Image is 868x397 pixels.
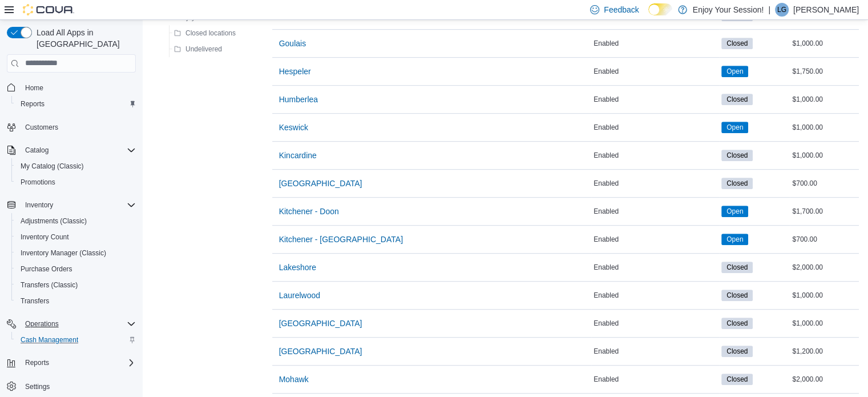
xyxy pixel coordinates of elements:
[16,246,111,260] a: Inventory Manager (Classic)
[274,200,344,223] button: Kitchener - Doon
[721,290,753,301] span: Closed
[591,316,719,330] div: Enabled
[16,333,136,347] span: Cash Management
[16,262,136,276] span: Purchase Orders
[2,197,140,213] button: Inventory
[21,379,136,393] span: Settings
[790,121,859,134] div: $1,000.00
[21,216,87,226] span: Adjustments (Classic)
[274,32,310,55] button: Goulais
[21,81,48,95] a: Home
[274,172,367,195] button: [GEOGRAPHIC_DATA]
[279,206,339,217] span: Kitchener - Doon
[16,294,54,308] a: Transfers
[2,355,140,371] button: Reports
[721,262,753,273] span: Closed
[25,83,43,93] span: Home
[21,335,78,344] span: Cash Management
[591,65,719,78] div: Enabled
[790,372,859,386] div: $2,000.00
[16,262,77,276] a: Purchase Orders
[790,260,859,274] div: $2,000.00
[721,234,748,245] span: Open
[21,356,54,370] button: Reports
[16,175,136,189] span: Promotions
[790,93,859,106] div: $1,000.00
[777,3,786,17] span: LG
[726,38,748,49] span: Closed
[721,94,753,105] span: Closed
[279,94,318,105] span: Humberlea
[721,122,748,133] span: Open
[185,29,236,38] span: Closed locations
[274,228,407,251] button: Kitchener - [GEOGRAPHIC_DATA]
[274,284,325,307] button: Laurelwood
[279,122,308,133] span: Keswick
[721,206,748,217] span: Open
[21,296,49,306] span: Transfers
[21,356,136,370] span: Reports
[726,94,748,105] span: Closed
[16,278,82,292] a: Transfers (Classic)
[2,119,140,135] button: Customers
[21,162,84,171] span: My Catalog (Classic)
[16,294,136,308] span: Transfers
[16,159,136,173] span: My Catalog (Classic)
[21,317,63,331] button: Operations
[790,232,859,246] div: $700.00
[274,368,313,391] button: Mohawk
[726,290,748,300] span: Closed
[25,123,58,132] span: Customers
[25,319,59,328] span: Operations
[591,149,719,162] div: Enabled
[16,230,136,244] span: Inventory Count
[11,96,140,112] button: Reports
[11,277,140,293] button: Transfers (Classic)
[25,358,49,367] span: Reports
[11,213,140,229] button: Adjustments (Classic)
[21,198,136,212] span: Inventory
[726,122,743,133] span: Open
[25,200,53,210] span: Inventory
[169,42,227,56] button: Undelivered
[274,312,367,335] button: [GEOGRAPHIC_DATA]
[721,38,753,49] span: Closed
[591,93,719,106] div: Enabled
[279,262,316,273] span: Lakeshore
[16,278,136,292] span: Transfers (Classic)
[721,178,753,189] span: Closed
[279,66,311,77] span: Hespeler
[279,374,309,385] span: Mohawk
[11,293,140,309] button: Transfers
[726,262,748,272] span: Closed
[790,344,859,358] div: $1,200.00
[591,372,719,386] div: Enabled
[279,234,403,245] span: Kitchener - [GEOGRAPHIC_DATA]
[16,97,49,111] a: Reports
[21,248,106,258] span: Inventory Manager (Classic)
[21,99,45,109] span: Reports
[11,174,140,190] button: Promotions
[648,3,672,15] input: Dark Mode
[16,159,88,173] a: My Catalog (Classic)
[790,316,859,330] div: $1,000.00
[790,288,859,302] div: $1,000.00
[793,3,859,17] p: [PERSON_NAME]
[2,316,140,332] button: Operations
[21,232,69,242] span: Inventory Count
[21,280,78,290] span: Transfers (Classic)
[279,150,317,161] span: Kincardine
[274,256,321,279] button: Lakeshore
[21,121,63,134] a: Customers
[274,340,367,363] button: [GEOGRAPHIC_DATA]
[726,374,748,384] span: Closed
[721,318,753,329] span: Closed
[11,229,140,245] button: Inventory Count
[21,380,54,394] a: Settings
[169,26,240,40] button: Closed locations
[721,150,753,161] span: Closed
[726,234,743,244] span: Open
[2,79,140,96] button: Home
[21,178,55,187] span: Promotions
